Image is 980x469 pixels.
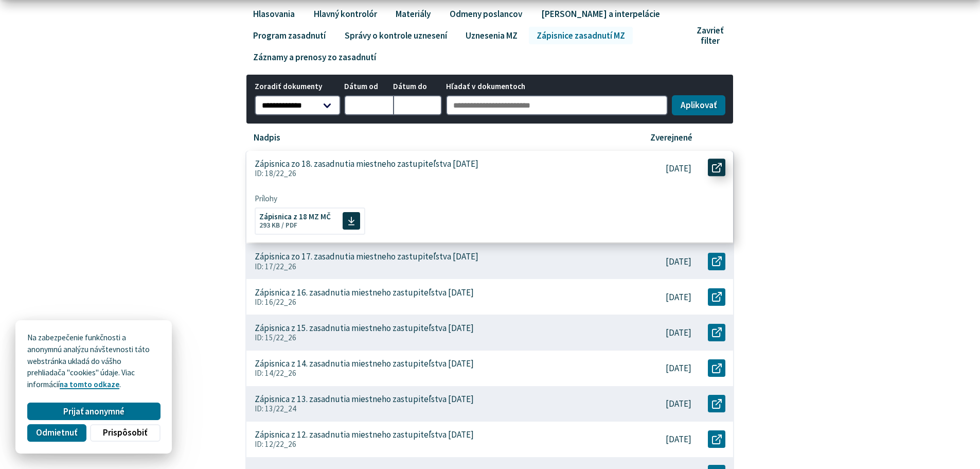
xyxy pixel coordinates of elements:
input: Dátum od [344,95,393,116]
p: ID: 14/22_26 [255,369,618,378]
p: [DATE] [666,163,691,174]
p: Zápisnica zo 18. zasadnutia miestneho zastupiteľstva [DATE] [255,159,478,169]
span: Dátum od [344,82,393,91]
button: Aplikovať [672,95,725,116]
span: Odmietnuť [36,427,77,438]
p: ID: 18/22_26 [255,169,618,178]
p: ID: 15/22_26 [255,333,618,342]
a: Program zasadnutí [245,27,333,44]
p: [DATE] [666,327,691,338]
p: Nadpis [254,132,280,143]
a: Záznamy a prenosy zo zasadnutí [245,48,383,66]
p: Zápisnica z 16. zasadnutia miestneho zastupiteľstva [DATE] [255,287,474,298]
p: ID: 17/22_26 [255,262,618,271]
p: Zápisnica zo 17. zasadnutia miestneho zastupiteľstva [DATE] [255,251,478,262]
p: Zápisnica z 15. zasadnutia miestneho zastupiteľstva [DATE] [255,323,474,334]
select: Zoradiť dokumenty [255,95,341,116]
a: Materiály [388,5,438,23]
a: Hlasovania [245,5,302,23]
span: Hľadať v dokumentoch [446,82,668,91]
p: Zápisnica z 12. zasadnutia miestneho zastupiteľstva [DATE] [255,429,474,440]
button: Zavrieť filter [690,25,735,46]
a: Uznesenia MZ [458,27,525,44]
span: Zoradiť dokumenty [255,82,341,91]
button: Prijať anonymné [27,403,160,420]
span: Zápisnica z 18 MZ MČ [259,213,331,220]
p: [DATE] [666,363,691,374]
span: Zavrieť filter [697,25,723,46]
input: Dátum do [393,95,442,116]
p: Zverejnené [650,132,692,143]
span: Prijať anonymné [63,406,124,417]
span: 293 KB / PDF [259,221,297,230]
p: Zápisnica z 14. zasadnutia miestneho zastupiteľstva [DATE] [255,358,474,369]
p: [DATE] [666,434,691,445]
span: Prílohy [255,194,726,203]
p: Zápisnica z 13. zasadnutia miestneho zastupiteľstva [DATE] [255,394,474,405]
span: Dátum do [393,82,442,91]
p: ID: 12/22_26 [255,440,618,449]
a: Správy o kontrole uznesení [337,27,454,44]
p: Na zabezpečenie funkčnosti a anonymnú analýzu návštevnosti táto webstránka ukladá do vášho prehli... [27,332,160,391]
p: ID: 16/22_26 [255,298,618,307]
a: Odmeny poslancov [442,5,529,23]
a: na tomto odkaze [60,379,119,389]
a: Zápisnice zasadnutí MZ [529,27,632,44]
p: ID: 13/22_24 [255,404,618,413]
p: [DATE] [666,292,691,303]
p: [DATE] [666,398,691,409]
a: Hlavný kontrolór [306,5,384,23]
p: [DATE] [666,256,691,267]
a: Zápisnica z 18 MZ MČ 293 KB / PDF [255,207,365,235]
button: Odmietnuť [27,424,86,442]
span: Prispôsobiť [103,427,147,438]
a: [PERSON_NAME] a interpelácie [533,5,667,23]
button: Prispôsobiť [90,424,160,442]
input: Hľadať v dokumentoch [446,95,668,116]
